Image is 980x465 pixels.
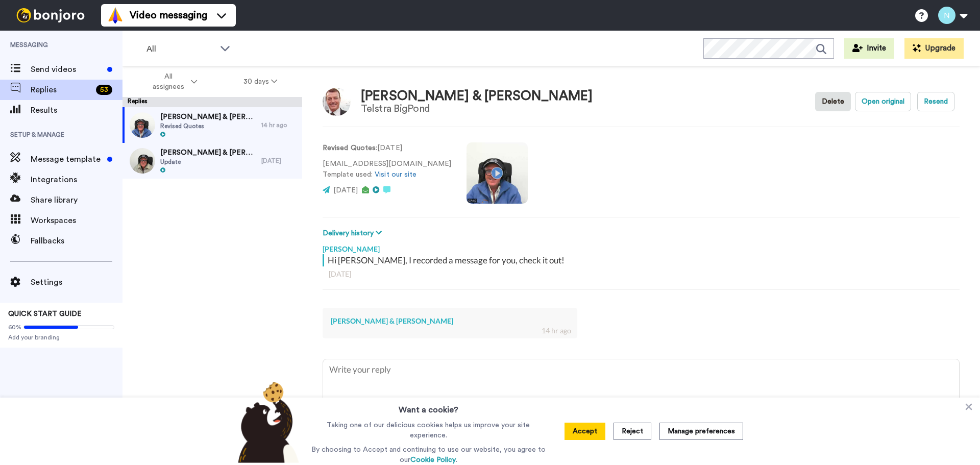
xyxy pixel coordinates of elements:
span: Video messaging [130,8,207,22]
span: Integrations [31,174,122,186]
button: Manage preferences [659,423,743,440]
div: [DATE] [329,269,953,279]
div: 53 [96,85,112,95]
span: Fallbacks [31,235,122,247]
span: All assignees [148,71,189,92]
img: vm-color.svg [107,7,124,23]
button: Invite [844,38,894,59]
span: [PERSON_NAME] & [PERSON_NAME] [160,112,256,122]
button: Delete [815,92,851,111]
span: All [146,43,215,55]
div: 14 hr ago [542,326,571,336]
p: : [DATE] [323,143,451,154]
button: All assignees [125,67,220,96]
span: Share library [31,194,122,206]
div: [PERSON_NAME] [323,239,960,254]
button: 30 days [220,72,301,91]
span: QUICK START GUIDE [8,310,82,317]
div: [DATE] [261,157,297,165]
span: Results [31,104,122,116]
button: Reject [614,423,651,440]
div: Hi [PERSON_NAME], I recorded a message for you, check it out! [328,254,957,266]
h3: Want a cookie? [399,398,458,416]
a: Cookie Policy [410,456,456,463]
a: [PERSON_NAME] & [PERSON_NAME]Update[DATE] [122,143,302,179]
span: [PERSON_NAME] & [PERSON_NAME] [160,148,256,158]
button: Open original [855,92,911,111]
span: Update [160,158,256,166]
div: [PERSON_NAME] & [PERSON_NAME] [331,316,569,326]
button: Accept [565,423,605,440]
span: Revised Quotes [160,122,256,130]
img: abb9c05c-089c-4013-941c-6201b9ec68ab-thumb.jpg [130,112,155,138]
div: [PERSON_NAME] & [PERSON_NAME] [361,89,593,104]
a: Visit our site [375,171,416,178]
span: Message template [31,153,103,165]
p: [EMAIL_ADDRESS][DOMAIN_NAME] Template used: [323,159,451,180]
span: 60% [8,323,21,331]
span: Send videos [31,63,103,76]
p: Taking one of our delicious cookies helps us improve your site experience. [309,420,548,440]
img: Image of Ian & Kelly [323,88,351,116]
div: 14 hr ago [261,121,297,129]
div: Replies [122,97,302,107]
p: By choosing to Accept and continuing to use our website, you agree to our . [309,445,548,465]
span: Settings [31,276,122,288]
button: Resend [917,92,954,111]
span: [DATE] [333,187,358,194]
span: Workspaces [31,214,122,227]
img: bj-logo-header-white.svg [12,8,89,22]
span: Replies [31,84,92,96]
button: Upgrade [904,38,964,59]
span: Add your branding [8,333,114,341]
img: bear-with-cookie.png [229,381,304,463]
a: [PERSON_NAME] & [PERSON_NAME]Revised Quotes14 hr ago [122,107,302,143]
div: Telstra BigPond [361,103,593,114]
button: Delivery history [323,228,385,239]
img: af303b89-67d9-4b69-8bfc-4cca1a80d593-thumb.jpg [130,148,155,174]
strong: Revised Quotes [323,144,376,152]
